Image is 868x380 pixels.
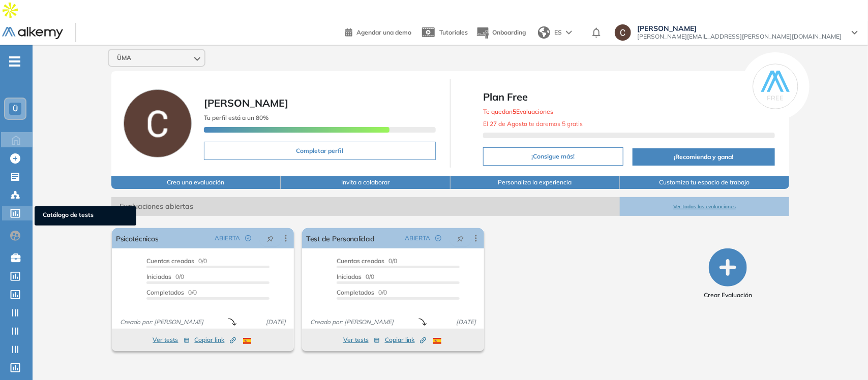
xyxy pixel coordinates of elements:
a: Test de Personalidad [306,228,375,248]
span: Creado por: [PERSON_NAME] [116,318,207,327]
a: Tutoriales [420,19,468,46]
span: 0/0 [337,257,397,265]
span: El te daremos 5 gratis [483,120,583,128]
span: ES [554,28,562,37]
span: Te quedan Evaluaciones [483,108,553,115]
button: Ver todas las evaluaciones [620,197,789,216]
img: Foto de perfil [124,89,192,157]
a: Psicotécnicos [116,228,159,248]
button: Ver tests [343,334,380,346]
span: Iniciadas [146,273,171,280]
span: [PERSON_NAME] [204,97,288,109]
span: ÜMA [117,54,131,62]
span: [DATE] [262,318,290,327]
span: 0/0 [146,289,197,296]
button: Crea una evaluación [111,176,281,189]
span: 0/0 [337,289,387,296]
span: pushpin [267,234,274,242]
span: Agendar una demo [356,28,411,36]
span: Completados [337,289,374,296]
span: [PERSON_NAME] [637,24,842,33]
button: Ver tests [153,334,190,346]
span: 0/0 [337,273,374,280]
button: pushpin [259,230,282,246]
button: Completar perfil [204,142,436,160]
span: Catálogo de tests [43,210,128,221]
button: ¡Recomienda y gana! [633,148,775,166]
span: Completados [146,289,184,296]
button: Invita a colaborar [281,176,450,189]
span: Evaluaciones abiertas [111,197,620,216]
img: Logo [2,27,63,40]
img: ESP [243,338,251,344]
img: world [538,26,550,39]
button: ¡Consigue más! [483,147,623,166]
span: Cuentas creadas [337,257,384,265]
img: ESP [433,338,441,344]
span: Copiar link [385,335,426,344]
span: [DATE] [452,318,480,327]
span: ABIERTA [405,234,430,243]
span: 0/0 [146,273,184,280]
span: pushpin [457,234,464,242]
span: Tutoriales [439,28,468,36]
span: [PERSON_NAME][EMAIL_ADDRESS][PERSON_NAME][DOMAIN_NAME] [637,33,842,41]
button: Copiar link [195,334,236,346]
button: Crear Evaluación [704,248,752,300]
b: 27 de Agosto [490,120,527,128]
span: Cuentas creadas [146,257,194,265]
span: Plan Free [483,89,775,105]
button: Onboarding [476,22,526,44]
button: Copiar link [385,334,426,346]
b: 5 [513,108,516,115]
span: 0/0 [146,257,207,265]
span: Iniciadas [337,273,362,280]
span: Ü [13,105,18,113]
span: Onboarding [492,28,526,36]
span: check-circle [245,235,251,241]
span: ABIERTA [215,234,240,243]
span: Copiar link [195,335,236,344]
i: - [9,60,20,62]
img: arrow [566,30,572,35]
button: Customiza tu espacio de trabajo [620,176,789,189]
span: check-circle [435,235,441,241]
button: Personaliza la experiencia [451,176,620,189]
span: Tu perfil está a un 80% [204,114,268,121]
a: Agendar una demo [345,25,411,38]
button: pushpin [450,230,472,246]
span: Crear Evaluación [704,291,752,300]
span: Creado por: [PERSON_NAME] [306,318,398,327]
